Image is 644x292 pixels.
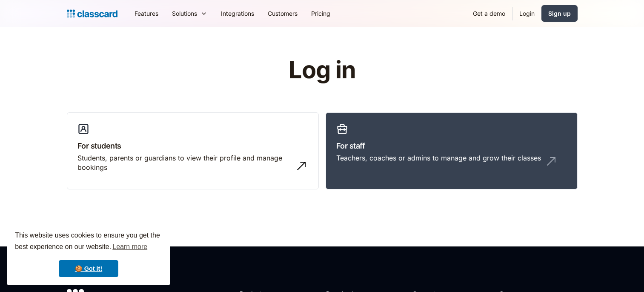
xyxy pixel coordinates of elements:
[304,4,337,23] a: Pricing
[214,4,261,23] a: Integrations
[187,57,457,83] h1: Log in
[336,140,567,152] h3: For staff
[261,4,304,23] a: Customers
[466,4,512,23] a: Get a demo
[67,8,117,20] a: home
[77,153,291,172] div: Students, parents or guardians to view their profile and manage bookings
[128,4,165,23] a: Features
[548,9,571,18] div: Sign up
[512,4,541,23] a: Login
[111,240,149,253] a: learn more about cookies
[15,230,162,253] span: This website uses cookies to ensure you get the best experience on our website.
[7,222,170,285] div: cookieconsent
[67,112,319,190] a: For studentsStudents, parents or guardians to view their profile and manage bookings
[336,153,541,163] div: Teachers, coaches or admins to manage and grow their classes
[165,4,214,23] div: Solutions
[541,5,578,22] a: Sign up
[326,112,578,190] a: For staffTeachers, coaches or admins to manage and grow their classes
[77,140,308,152] h3: For students
[59,260,118,277] a: dismiss cookie message
[172,9,197,18] div: Solutions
